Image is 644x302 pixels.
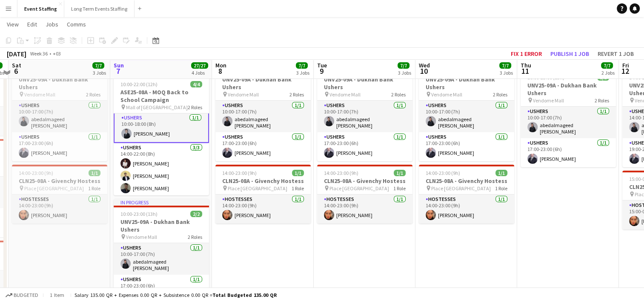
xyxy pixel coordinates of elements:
[64,0,135,17] button: Long Term Events Staffing
[601,62,613,69] span: 7/7
[14,292,38,298] span: Budgeted
[521,81,616,97] h3: UNV25-09A - Dukhan Bank Ushers
[86,91,100,98] span: 2 Roles
[114,243,209,275] app-card-role: Ushers1/110:00-17:00 (7h)abedalmageed [PERSON_NAME]
[419,63,514,161] app-job-card: 10:00-23:00 (13h)2/2UNV25-09A - Dukhan Bank Ushers Vendome Mall2 RolesUshers1/110:00-17:00 (7h)ab...
[521,107,616,138] app-card-role: Ushers1/110:00-17:00 (7h)abedalmageed [PERSON_NAME]
[398,62,409,69] span: 7/7
[317,165,412,224] app-job-card: 14:00-23:00 (9h)1/1CLN25-08A - Givenchy Hostess Place [GEOGRAPHIC_DATA]1 RoleHostesses1/114:00-23...
[419,75,514,91] h3: UNV25-09A - Dukhan Bank Ushers
[12,177,107,185] h3: CLN25-08A - Givenchy Hostess
[120,81,157,87] span: 10:00-22:00 (12h)
[431,185,491,192] span: Place [GEOGRAPHIC_DATA]
[42,19,62,30] a: Jobs
[24,91,55,98] span: Vendome Mall
[190,81,202,87] span: 4/4
[292,185,304,192] span: 1 Role
[398,70,411,76] div: 3 Jobs
[114,61,124,69] span: Sun
[215,132,311,161] app-card-role: Ushers1/117:00-23:00 (6h)[PERSON_NAME]
[317,132,412,161] app-card-role: Ushers1/117:00-23:00 (6h)[PERSON_NAME]
[19,170,53,176] span: 14:00-23:00 (9h)
[114,112,209,143] app-card-role: Ushers1/110:00-18:00 (8h)[PERSON_NAME]
[53,50,61,57] div: +03
[214,66,226,76] span: 8
[7,49,26,58] div: [DATE]
[317,63,412,161] app-job-card: 10:00-23:00 (13h)2/2UNV25-09A - Dukhan Bank Ushers Vendome Mall2 RolesUshers1/110:00-17:00 (7h)ab...
[114,88,209,104] h3: ASE25-08A - MOQ Back to School Campaign
[4,290,40,300] button: Budgeted
[114,218,209,233] h3: UNV25-09A - Dukhan Bank Ushers
[7,20,19,28] span: View
[114,69,209,195] app-job-card: In progress10:00-22:00 (12h)4/4ASE25-08A - MOQ Back to School Campaign Mall of [GEOGRAPHIC_DATA]2...
[215,195,311,224] app-card-role: Hostesses1/114:00-23:00 (9h)[PERSON_NAME]
[215,61,226,69] span: Mon
[493,91,507,98] span: 2 Roles
[391,91,406,98] span: 2 Roles
[28,50,49,57] span: Week 36
[329,185,389,192] span: Place [GEOGRAPHIC_DATA]
[316,66,327,76] span: 9
[188,104,202,110] span: 2 Roles
[329,91,361,98] span: Vendome Mall
[393,185,406,192] span: 1 Role
[289,91,304,98] span: 2 Roles
[12,132,107,161] app-card-role: Ushers1/117:00-23:00 (6h)[PERSON_NAME]
[215,177,311,185] h3: CLN25-08A - Givenchy Hostess
[89,170,100,176] span: 1/1
[419,101,514,132] app-card-role: Ushers1/110:00-17:00 (7h)abedalmageed [PERSON_NAME]
[317,61,327,69] span: Tue
[500,70,513,76] div: 3 Jobs
[215,165,311,224] div: 14:00-23:00 (9h)1/1CLN25-08A - Givenchy Hostess Place [GEOGRAPHIC_DATA]1 RoleHostesses1/114:00-23...
[394,170,406,176] span: 1/1
[419,165,514,224] app-job-card: 14:00-23:00 (9h)1/1CLN25-08A - Givenchy Hostess Place [GEOGRAPHIC_DATA]1 RoleHostesses1/114:00-23...
[419,177,514,185] h3: CLN25-08A - Givenchy Hostess
[24,19,40,30] a: Edit
[521,61,531,69] span: Thu
[17,0,64,17] button: Event Staffing
[12,165,107,224] app-job-card: 14:00-23:00 (9h)1/1CLN25-08A - Givenchy Hostess Place [GEOGRAPHIC_DATA]1 RoleHostesses1/114:00-23...
[126,104,188,110] span: Mall of [GEOGRAPHIC_DATA]
[495,185,507,192] span: 1 Role
[192,70,208,76] div: 4 Jobs
[317,75,412,91] h3: UNV25-09A - Dukhan Bank Ushers
[114,199,209,206] div: In progress
[419,132,514,161] app-card-role: Ushers1/117:00-23:00 (6h)[PERSON_NAME]
[296,70,309,76] div: 3 Jobs
[594,48,637,59] button: Revert 1 job
[112,66,124,76] span: 7
[74,292,277,298] div: Salary 135.00 QR + Expenses 0.00 QR + Subsistence 0.00 QR =
[317,195,412,224] app-card-role: Hostesses1/114:00-23:00 (9h)[PERSON_NAME]
[188,234,202,240] span: 2 Roles
[228,91,259,98] span: Vendome Mall
[507,48,545,59] button: Fix 1 error
[46,20,58,28] span: Jobs
[296,62,308,69] span: 7/7
[419,195,514,224] app-card-role: Hostesses1/114:00-23:00 (9h)[PERSON_NAME]
[120,211,157,217] span: 10:00-23:00 (13h)
[12,75,107,91] h3: UNV25-09A - Dukhan Bank Ushers
[12,61,21,69] span: Sat
[3,19,22,30] a: View
[12,63,107,161] app-job-card: 10:00-23:00 (13h)2/2UNV25-09A - Dukhan Bank Ushers Vendome Mall2 RolesUshers1/110:00-17:00 (7h)ab...
[190,211,202,217] span: 2/2
[47,292,67,298] span: 1 item
[317,177,412,185] h3: CLN25-08A - Givenchy Hostess
[63,19,89,30] a: Comms
[126,234,157,240] span: Vendome Mall
[495,170,507,176] span: 1/1
[521,69,616,167] app-job-card: 10:00-23:00 (13h)2/2UNV25-09A - Dukhan Bank Ushers Vendome Mall2 RolesUshers1/110:00-17:00 (7h)ab...
[215,101,311,132] app-card-role: Ushers1/110:00-17:00 (7h)abedalmageed [PERSON_NAME]
[431,91,462,98] span: Vendome Mall
[547,48,592,59] button: Publish 1 job
[292,170,304,176] span: 1/1
[191,62,208,69] span: 27/27
[215,75,311,91] h3: UNV25-09A - Dukhan Bank Ushers
[67,20,86,28] span: Comms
